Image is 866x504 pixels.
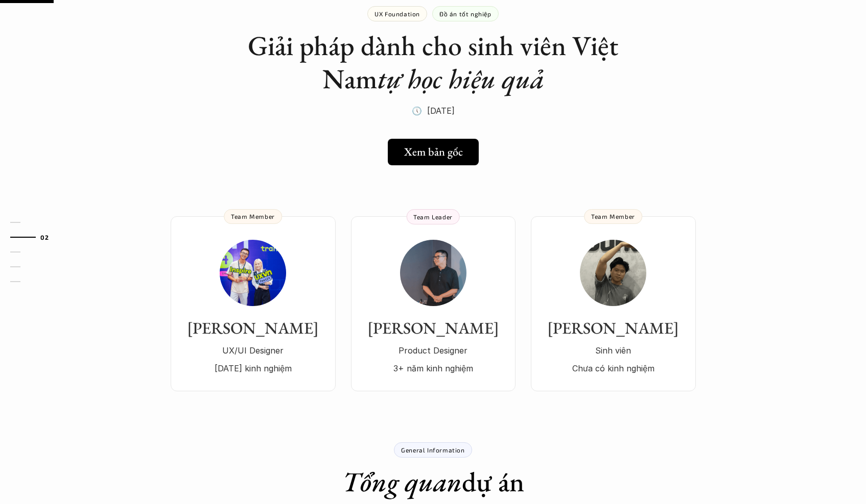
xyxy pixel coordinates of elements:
[401,446,464,453] p: General Information
[40,234,49,241] strong: 02
[351,216,516,391] a: [PERSON_NAME]Product Designer3+ năm kinh nghiệmTeam Leader
[413,213,453,220] p: Team Leader
[10,231,59,243] a: 02
[231,213,275,220] p: Team Member
[361,318,505,338] h3: [PERSON_NAME]
[181,343,325,358] p: UX/UI Designer
[531,216,696,391] a: [PERSON_NAME]Sinh viênChưa có kinh nghiệmTeam Member
[361,361,505,376] p: 3+ năm kinh nghiệm
[342,464,462,499] em: Tổng quan
[26,248,34,256] strong: 03
[229,29,638,95] h1: Giải pháp dành cho sinh viên Việt Nam
[181,318,325,338] h3: [PERSON_NAME]
[181,361,325,376] p: [DATE] kinh nghiệm
[404,145,463,159] h5: Xem bản gốc
[541,343,686,358] p: Sinh viên
[361,343,505,358] p: Product Designer
[591,213,635,220] p: Team Member
[541,361,686,376] p: Chưa có kinh nghiệm
[388,139,479,165] a: Xem bản gốc
[375,10,420,17] p: UX Foundation
[541,318,686,338] h3: [PERSON_NAME]
[439,10,491,17] p: Đồ án tốt nghiệp
[26,278,34,285] strong: 05
[412,103,455,118] p: 🕔 [DATE]
[26,219,33,226] strong: 01
[26,263,34,270] strong: 04
[378,61,544,96] em: tự học hiệu quả
[342,465,524,498] h1: dự án
[171,216,336,391] a: [PERSON_NAME]UX/UI Designer[DATE] kinh nghiệmTeam Member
